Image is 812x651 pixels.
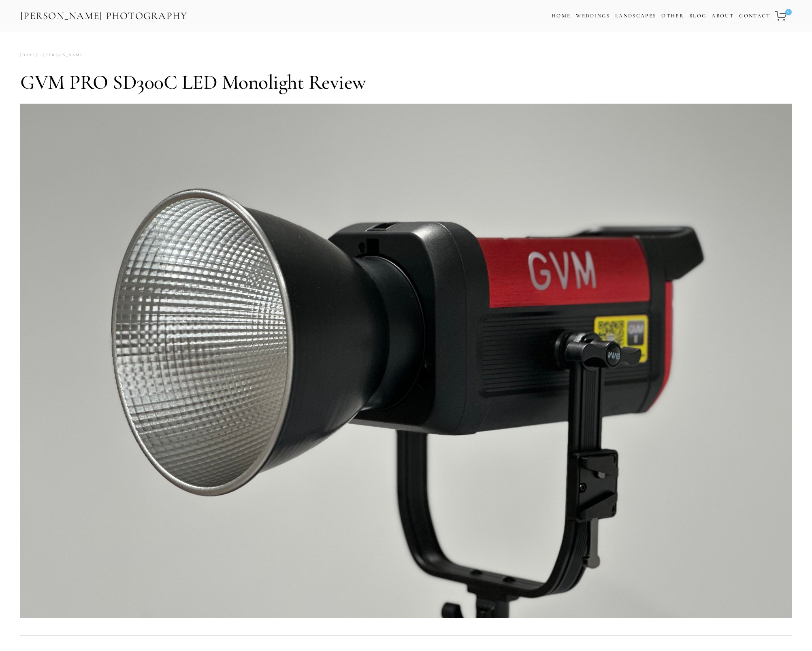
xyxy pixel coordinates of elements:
a: Other [661,13,684,19]
a: 0 items in cart [774,6,793,26]
a: [PERSON_NAME] Photography [19,7,188,25]
a: About [712,10,734,22]
a: Home [552,10,571,22]
a: Landscapes [615,13,656,19]
a: Weddings [576,13,610,19]
time: [DATE] [20,50,38,61]
a: Contact [739,10,770,22]
h1: GVM PRO SD300C LED Monolight Review [20,70,792,94]
a: [PERSON_NAME] [38,50,85,61]
span: 0 [785,9,792,15]
a: Blog [689,10,706,22]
